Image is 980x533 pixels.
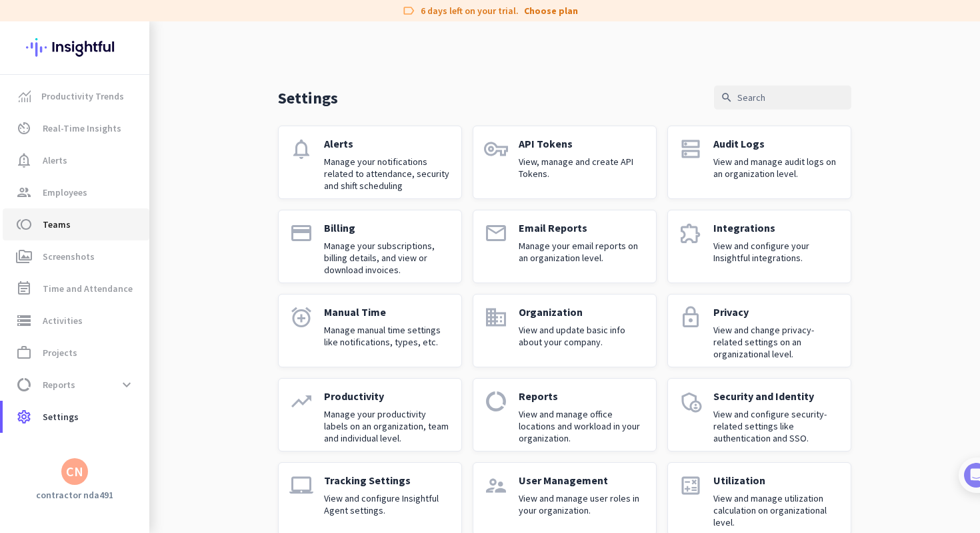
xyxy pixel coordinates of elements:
i: group [16,184,32,200]
a: menu-itemProductivity Trends [3,80,149,112]
p: Organization [519,305,645,319]
i: storage [16,313,32,329]
input: Search [714,85,851,110]
i: domain [484,305,508,329]
i: calculate [679,474,703,498]
i: trending_up [289,389,313,413]
span: Settings [43,409,79,425]
span: Real-Time Insights [43,120,121,136]
a: av_timerReal-Time Insights [3,112,149,144]
i: perm_media [16,248,32,264]
p: View and update basic info about your company. [519,324,645,348]
p: Tracking Settings [324,474,451,487]
p: API Tokens [519,137,645,150]
p: Audit Logs [713,137,840,150]
span: Reports [43,377,75,393]
p: View and manage user roles in your organization. [519,492,645,516]
img: menu-item [19,90,31,102]
p: View and change privacy-related settings on an organizational level. [713,324,840,360]
a: domainOrganizationView and update basic info about your company. [473,294,657,367]
div: CN [66,465,83,478]
span: Employees [43,184,87,200]
span: Productivity Trends [41,88,124,104]
p: Billing [324,221,451,234]
a: Choose plan [524,4,578,17]
i: email [484,221,508,245]
a: vpn_keyAPI TokensView, manage and create API Tokens. [473,126,657,199]
a: alarm_addManual TimeManage manual time settings like notifications, types, etc. [278,294,462,367]
p: View and configure your Insightful integrations. [713,240,840,264]
a: event_noteTime and Attendance [3,273,149,305]
img: Insightful logo [26,21,123,73]
span: Alerts [43,152,67,168]
p: View and configure Insightful Agent settings. [324,492,451,516]
a: data_usageReportsView and manage office locations and workload in your organization. [473,378,657,452]
a: paymentBillingManage your subscriptions, billing details, and view or download invoices. [278,210,462,283]
p: Manage your productivity labels on an organization, team and individual level. [324,408,451,444]
p: View, manage and create API Tokens. [519,156,645,180]
i: admin_panel_settings [679,389,703,413]
i: data_usage [16,377,32,393]
i: vpn_key [484,137,508,161]
a: settingsSettings [3,401,149,433]
a: groupEmployees [3,176,149,208]
i: event_note [16,281,32,297]
a: perm_mediaScreenshots [3,240,149,273]
p: View and manage office locations and workload in your organization. [519,408,645,444]
p: Privacy [713,305,840,319]
span: Activities [43,313,83,329]
p: View and manage audit logs on an organization level. [713,156,840,180]
i: toll [16,216,32,232]
a: notificationsAlertsManage your notifications related to attendance, security and shift scheduling [278,126,462,199]
span: Projects [43,345,77,361]
p: View and configure security-related settings like authentication and SSO. [713,408,840,444]
span: Teams [43,216,71,232]
p: User Management [519,474,645,487]
a: notification_importantAlerts [3,144,149,176]
i: alarm_add [289,305,313,329]
p: Manage your notifications related to attendance, security and shift scheduling [324,156,451,192]
i: notification_important [16,152,32,168]
p: View and manage utilization calculation on organizational level. [713,492,840,528]
p: Manage manual time settings like notifications, types, etc. [324,324,451,348]
a: dnsAudit LogsView and manage audit logs on an organization level. [667,126,851,199]
a: data_usageReportsexpand_more [3,369,149,401]
p: Integrations [713,221,840,234]
i: work_outline [16,345,32,361]
i: laptop_mac [289,474,313,498]
p: Security and Identity [713,389,840,403]
i: av_timer [16,120,32,136]
i: search [721,92,733,104]
i: notifications [289,137,313,161]
i: data_usage [484,389,508,413]
i: lock [679,305,703,329]
a: storageActivities [3,305,149,337]
p: Alerts [324,137,451,150]
a: tollTeams [3,208,149,240]
a: emailEmail ReportsManage your email reports on an organization level. [473,210,657,283]
p: Manage your subscriptions, billing details, and view or download invoices. [324,240,451,276]
p: Reports [519,389,645,403]
p: Utilization [713,474,840,487]
i: extension [679,221,703,245]
p: Manual Time [324,305,451,319]
i: dns [679,137,703,161]
a: trending_upProductivityManage your productivity labels on an organization, team and individual le... [278,378,462,452]
i: label [402,4,415,17]
p: Productivity [324,389,451,403]
i: payment [289,221,313,245]
button: expand_more [115,373,139,397]
a: extensionIntegrationsView and configure your Insightful integrations. [667,210,851,283]
p: Email Reports [519,221,645,234]
p: Settings [278,87,338,108]
a: admin_panel_settingsSecurity and IdentityView and configure security-related settings like authen... [667,378,851,452]
span: Time and Attendance [43,281,133,297]
p: Manage your email reports on an organization level. [519,240,645,264]
a: work_outlineProjects [3,337,149,369]
i: supervisor_account [484,474,508,498]
a: lockPrivacyView and change privacy-related settings on an organizational level. [667,294,851,367]
span: Screenshots [43,248,95,264]
i: settings [16,409,32,425]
